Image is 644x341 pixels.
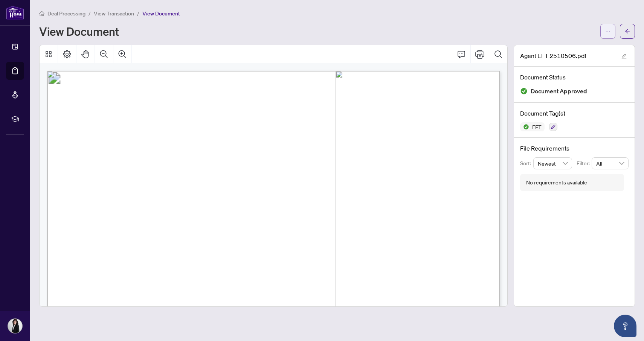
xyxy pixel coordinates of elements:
[520,159,533,167] p: Sort:
[39,11,44,16] span: home
[520,73,629,82] h4: Document Status
[8,319,22,333] img: Profile Icon
[6,6,24,20] img: logo
[596,158,624,169] span: All
[89,9,91,18] li: /
[614,315,636,337] button: Open asap
[94,10,134,17] span: View Transaction
[520,144,629,153] h4: File Requirements
[520,122,529,131] img: Status Icon
[531,86,587,96] span: Document Approved
[520,51,586,60] span: Agent EFT 2510506.pdf
[605,29,610,34] span: ellipsis
[142,10,180,17] span: View Document
[577,159,592,167] p: Filter:
[538,158,568,169] span: Newest
[47,10,85,17] span: Deal Processing
[529,124,545,129] span: EFT
[137,9,139,18] li: /
[526,178,587,187] div: No requirements available
[520,109,629,118] h4: Document Tag(s)
[520,87,528,95] img: Document Status
[621,53,627,59] span: edit
[39,25,119,37] h1: View Document
[625,29,630,34] span: arrow-left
